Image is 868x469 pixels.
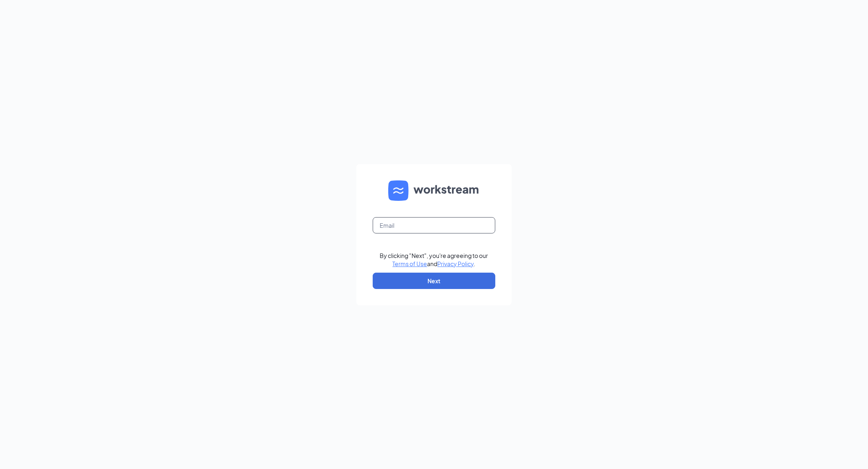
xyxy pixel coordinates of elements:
div: By clicking "Next", you're agreeing to our and . [380,251,488,268]
a: Terms of Use [393,260,427,267]
a: Privacy Policy [438,260,474,267]
img: WS logo and Workstream text [388,180,480,201]
input: Email [373,217,495,233]
button: Next [373,273,495,289]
